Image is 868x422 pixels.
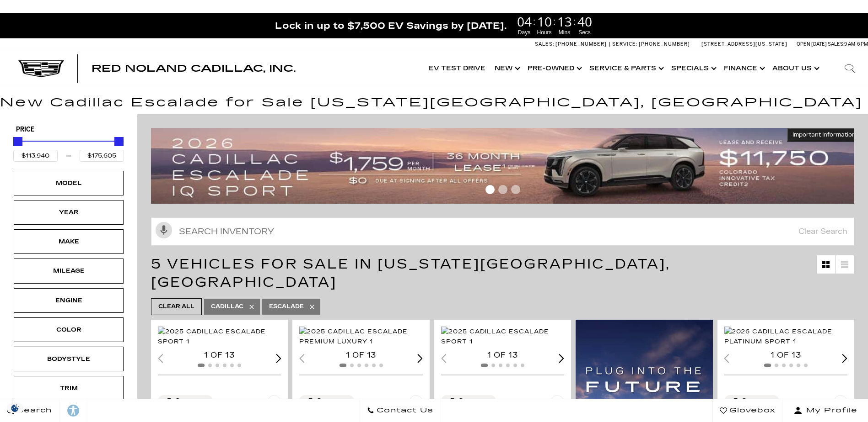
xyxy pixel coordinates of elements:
svg: Click to toggle on voice search [156,222,172,238]
span: : [573,15,576,28]
button: Save Vehicle [834,395,847,412]
div: Next slide [417,354,423,363]
div: YearYear [14,200,124,225]
button: Open user profile menu [783,399,868,422]
img: 2509-September-FOM-Escalade-IQ-Lease9 [151,128,861,204]
span: Mins [556,28,573,37]
span: [PHONE_NUMBER] [639,41,690,47]
div: 1 of 13 [724,350,847,360]
a: Pre-Owned [523,50,585,87]
span: Go to slide 3 [511,185,520,194]
img: 2026 Cadillac Escalade Platinum Sport 1 [724,327,849,347]
div: 1 / 2 [724,327,849,347]
span: Contact Us [374,404,433,417]
a: Service & Parts [585,50,667,87]
div: Make [46,237,92,247]
span: Cadillac [211,301,243,312]
a: Finance [719,50,768,87]
div: Engine [46,295,92,306]
span: 04 [516,15,533,28]
div: Compare [458,397,489,405]
div: Compare [741,397,772,405]
span: : [533,15,536,28]
button: Important Information [787,128,861,142]
span: My Profile [803,404,857,417]
div: Bodystyle [46,354,92,364]
div: 1 of 13 [441,350,564,360]
span: Go to slide 1 [485,185,495,194]
a: Service: [PHONE_NUMBER] [609,42,692,47]
span: Go to slide 2 [498,185,507,194]
section: Click to Open Cookie Consent Modal [5,403,26,413]
div: TrimTrim [14,376,124,401]
a: EV Test Drive [424,50,490,87]
button: Compare Vehicle [299,395,354,407]
div: Compare [316,397,347,405]
div: Trim [46,383,92,393]
div: Model [46,178,92,188]
div: Price [13,134,124,162]
span: Sales: [828,41,844,47]
span: Service: [612,41,637,47]
a: Glovebox [712,399,783,422]
img: 2025 Cadillac Escalade Sport 1 [441,327,566,347]
span: 5 Vehicles for Sale in [US_STATE][GEOGRAPHIC_DATA], [GEOGRAPHIC_DATA] [151,256,670,290]
a: Contact Us [360,399,441,422]
a: New [490,50,523,87]
div: Color [46,325,92,335]
input: Minimum [13,150,58,162]
button: Save Vehicle [409,395,423,412]
span: Sales: [535,41,554,47]
button: Save Vehicle [550,395,564,412]
img: 2025 Cadillac Escalade Sport 1 [158,327,282,347]
div: BodystyleBodystyle [14,347,124,371]
span: Clear All [158,301,194,312]
a: Close [852,17,863,28]
input: Search Inventory [151,217,854,246]
div: 1 of 13 [299,350,422,360]
input: Maximum [80,150,124,162]
div: Minimum Price [13,137,22,146]
div: Compare [175,397,205,405]
div: 1 / 2 [441,327,566,347]
h5: Price [16,126,121,134]
img: 2025 Cadillac Escalade Premium Luxury 1 [299,327,424,347]
div: MileageMileage [14,258,124,283]
div: EngineEngine [14,288,124,313]
span: Open [DATE] [797,41,827,47]
div: Year [46,207,92,217]
span: Important Information [793,131,856,138]
span: Search [14,404,52,417]
a: [STREET_ADDRESS][US_STATE] [701,41,787,47]
a: Specials [667,50,719,87]
div: ModelModel [14,171,124,195]
span: 13 [556,15,573,28]
a: About Us [768,50,822,87]
div: ColorColor [14,317,124,342]
span: Red Noland Cadillac, Inc. [92,63,296,74]
div: MakeMake [14,229,124,254]
a: Sales: [PHONE_NUMBER] [535,42,609,47]
a: Red Noland Cadillac, Inc. [92,64,296,73]
div: Next slide [276,354,281,363]
button: Save Vehicle [267,395,281,412]
button: Compare Vehicle [441,395,496,407]
span: [PHONE_NUMBER] [555,41,607,47]
div: Maximum Price [114,137,124,146]
span: Hours [536,28,553,37]
span: Secs [576,28,593,37]
div: Mileage [46,266,92,276]
span: Lock in up to $7,500 EV Savings by [DATE]. [275,20,507,32]
span: Days [516,28,533,37]
div: Next slide [842,354,847,363]
img: Cadillac Dark Logo with Cadillac White Text [18,60,64,78]
div: 1 / 2 [158,327,282,347]
span: 40 [576,15,593,28]
div: 1 of 13 [158,350,281,360]
button: Compare Vehicle [724,395,779,407]
div: 1 / 2 [299,327,424,347]
span: Escalade [269,301,304,312]
span: Glovebox [727,404,776,417]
